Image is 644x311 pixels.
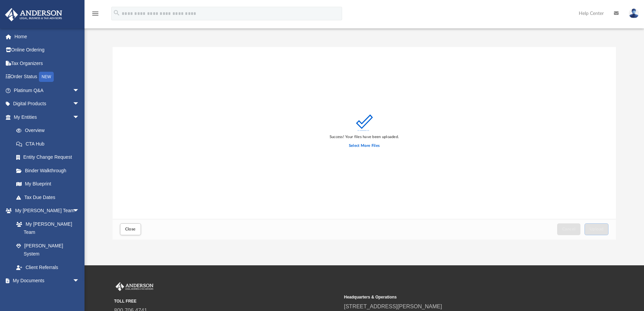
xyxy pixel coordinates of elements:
a: [STREET_ADDRESS][PERSON_NAME] [344,304,442,309]
a: Order StatusNEW [5,70,90,84]
button: Upload [585,223,609,235]
a: menu [91,13,99,18]
span: arrow_drop_down [73,204,86,218]
small: TOLL FREE [114,298,339,304]
a: Digital Productsarrow_drop_down [5,97,90,111]
div: NEW [39,72,54,82]
small: Headquarters & Operations [344,294,569,300]
a: Home [5,30,90,43]
a: Box [9,287,83,301]
a: My Documentsarrow_drop_down [5,274,86,288]
a: My [PERSON_NAME] Teamarrow_drop_down [5,204,86,218]
img: User Pic [629,8,639,18]
div: Success! Your files have been uploaded. [330,134,399,140]
span: arrow_drop_down [73,274,86,288]
span: Close [125,227,136,231]
label: Select More Files [349,143,380,149]
a: Client Referrals [9,261,86,274]
a: My Entitiesarrow_drop_down [5,110,90,124]
button: Cancel [557,223,581,235]
a: Entity Change Request [9,151,90,164]
a: Tax Organizers [5,57,90,70]
span: arrow_drop_down [73,110,86,124]
img: Anderson Advisors Platinum Portal [114,282,155,291]
a: Tax Due Dates [9,191,90,204]
a: Binder Walkthrough [9,164,90,177]
a: Platinum Q&Aarrow_drop_down [5,84,90,97]
div: Upload [113,47,616,240]
span: Cancel [562,227,576,231]
a: Overview [9,124,90,137]
i: menu [91,9,99,18]
a: My Blueprint [9,177,86,191]
button: Close [120,223,141,235]
i: search [113,9,120,17]
a: Online Ordering [5,43,90,57]
span: arrow_drop_down [73,97,86,111]
a: [PERSON_NAME] System [9,239,86,261]
span: Upload [590,227,604,231]
span: arrow_drop_down [73,84,86,97]
a: My [PERSON_NAME] Team [9,217,83,239]
a: CTA Hub [9,137,90,151]
img: Anderson Advisors Platinum Portal [3,8,64,21]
